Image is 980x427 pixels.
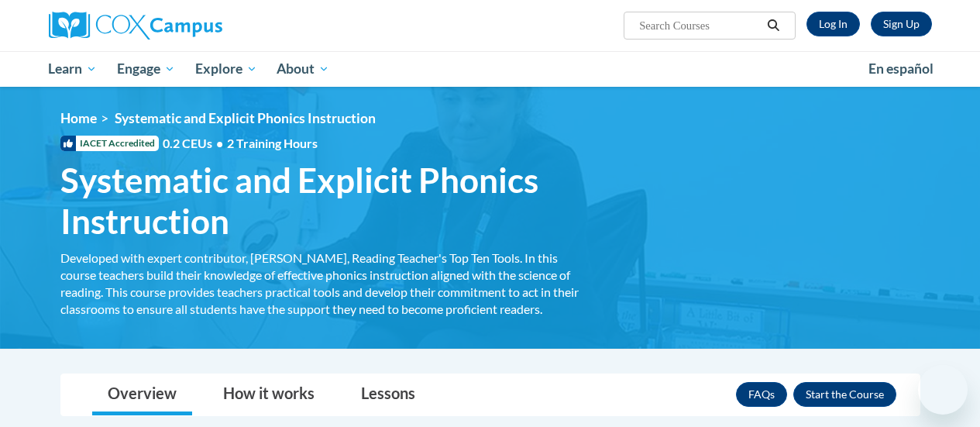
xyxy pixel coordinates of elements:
[736,382,787,407] a: FAQs
[163,135,318,152] span: 0.2 CEUs
[871,12,932,36] a: Register
[60,136,159,151] span: IACET Accredited
[60,160,595,242] span: Systematic and Explicit Phonics Instruction
[49,12,222,40] img: Cox Campus
[277,60,329,78] span: About
[60,250,595,318] div: Developed with expert contributor, [PERSON_NAME], Reading Teacher's Top Ten Tools. In this course...
[638,16,762,35] input: Search Courses
[266,51,339,87] a: About
[216,136,223,150] span: •
[115,110,376,126] span: Systematic and Explicit Phonics Instruction
[227,136,318,150] span: 2 Training Hours
[49,12,328,40] a: Cox Campus
[346,374,431,415] a: Lessons
[107,51,185,87] a: Engage
[868,60,934,77] span: En español
[60,110,97,126] a: Home
[806,12,860,36] a: Log In
[185,51,267,87] a: Explore
[39,51,108,87] a: Learn
[858,53,944,85] a: En español
[117,60,175,78] span: Engage
[37,51,944,87] div: Main menu
[208,374,330,415] a: How it works
[195,60,257,78] span: Explore
[48,60,97,78] span: Learn
[918,365,968,415] iframe: Button to launch messaging window
[793,382,896,407] button: Enroll
[762,16,785,35] button: Search
[92,374,192,415] a: Overview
